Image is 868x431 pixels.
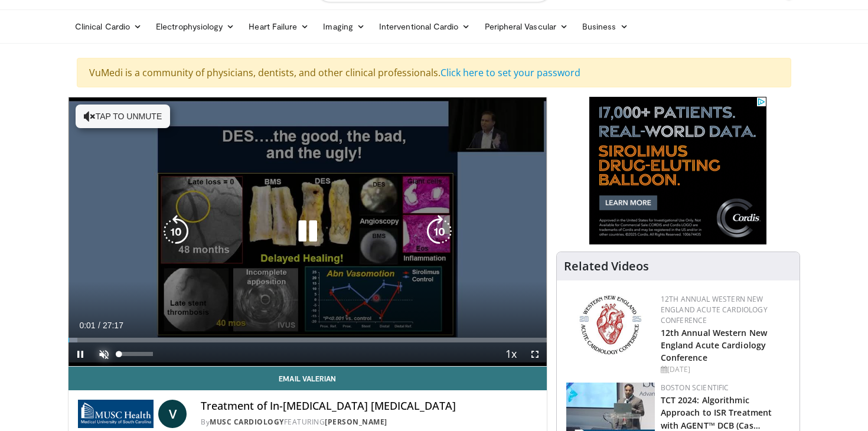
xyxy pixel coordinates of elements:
[575,15,635,38] a: Business
[103,321,123,330] span: 27:17
[661,327,767,363] a: 12th Annual Western New England Acute Cardiology Conference
[242,15,316,38] a: Heart Failure
[76,105,170,128] button: Tap to unmute
[68,97,547,367] video-js: Video Player
[564,259,649,273] h4: Related Videos
[201,400,537,413] h4: Treatment of In-[MEDICAL_DATA] [MEDICAL_DATA]
[372,15,478,38] a: Interventional Cardio
[210,417,284,427] a: MUSC Cardiology
[78,400,154,428] img: MUSC Cardiology
[201,417,537,427] div: By FEATURING
[92,342,116,366] button: Unmute
[98,321,100,330] span: /
[661,394,772,430] a: TCT 2024: Algorithmic Approach to ISR Treatment with AGENT™ DCB (Cas…
[79,321,95,330] span: 0:01
[68,342,92,366] button: Pause
[149,15,242,38] a: Electrophysiology
[316,15,372,38] a: Imaging
[523,342,547,366] button: Fullscreen
[661,294,768,325] a: 12th Annual Western New England Acute Cardiology Conference
[589,97,766,244] iframe: Advertisement
[158,400,187,428] a: V
[68,367,547,390] a: Email Valerian
[325,417,387,427] a: [PERSON_NAME]
[478,15,575,38] a: Peripheral Vascular
[68,338,547,342] div: Progress Bar
[119,352,152,356] div: Volume Level
[440,66,580,79] a: Click here to set your password
[500,342,523,366] button: Playback Rate
[661,364,790,375] div: [DATE]
[77,58,791,87] div: VuMedi is a community of physicians, dentists, and other clinical professionals.
[577,294,643,356] img: 0954f259-7907-4053-a817-32a96463ecc8.png.150x105_q85_autocrop_double_scale_upscale_version-0.2.png
[661,383,729,393] a: Boston Scientific
[68,15,149,38] a: Clinical Cardio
